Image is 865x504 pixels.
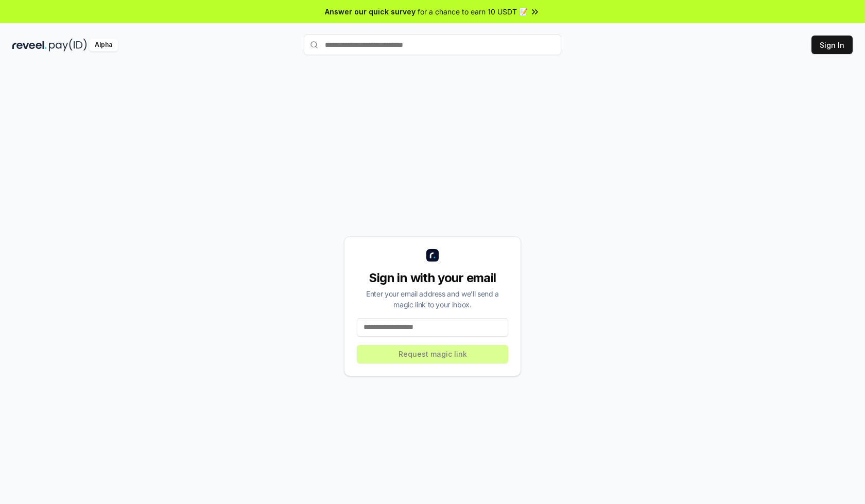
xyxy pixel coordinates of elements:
[325,6,416,17] span: Answer our quick survey
[89,39,118,51] div: Alpha
[426,249,439,262] img: logo_small
[357,270,508,286] div: Sign in with your email
[357,288,508,310] div: Enter your email address and we’ll send a magic link to your inbox.
[49,39,87,51] img: pay_id
[811,36,853,54] button: Sign In
[12,39,47,51] img: reveel_dark
[418,6,528,17] span: for a chance to earn 10 USDT 📝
